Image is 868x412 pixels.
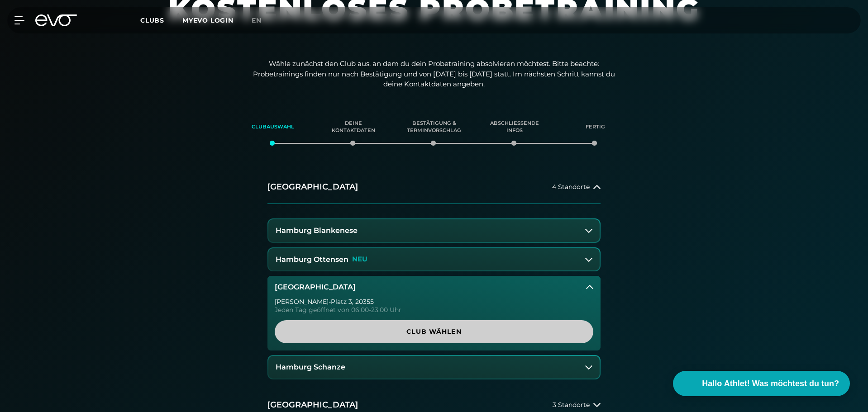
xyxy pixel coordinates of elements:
[253,59,615,90] p: Wähle zunächst den Club aus, an dem du dein Probetraining absolvieren möchtest. Bitte beachte: Pr...
[276,256,348,264] h3: Hamburg Ottensen
[275,307,593,313] div: Jeden Tag geöffnet von 06:00-23:00 Uhr
[182,16,234,24] a: MYEVO LOGIN
[252,16,262,24] span: en
[244,115,302,139] div: Clubauswahl
[296,327,572,336] span: Club wählen
[275,298,593,305] div: [PERSON_NAME]-Platz 3 , 20355
[324,115,382,139] div: Deine Kontaktdaten
[268,248,600,271] button: Hamburg OttensenNEU
[267,399,358,411] h2: [GEOGRAPHIC_DATA]
[267,170,601,204] button: [GEOGRAPHIC_DATA]4 Standorte
[267,181,358,193] h2: [GEOGRAPHIC_DATA]
[405,115,463,139] div: Bestätigung & Terminvorschlag
[275,283,356,291] h3: [GEOGRAPHIC_DATA]
[267,276,601,298] button: [GEOGRAPHIC_DATA]
[268,219,600,242] button: Hamburg Blankenese
[552,184,590,190] span: 4 Standorte
[553,402,590,408] span: 3 Standorte
[486,115,544,139] div: Abschließende Infos
[140,16,164,24] span: Clubs
[140,16,182,24] a: Clubs
[276,363,345,371] h3: Hamburg Schanze
[276,227,358,235] h3: Hamburg Blankenese
[702,378,839,390] span: Hallo Athlet! Was möchtest du tun?
[252,15,272,26] a: en
[268,356,600,379] button: Hamburg Schanze
[673,371,850,396] button: Hallo Athlet! Was möchtest du tun?
[566,115,624,139] div: Fertig
[352,256,367,263] p: NEU
[275,320,593,343] a: Club wählen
